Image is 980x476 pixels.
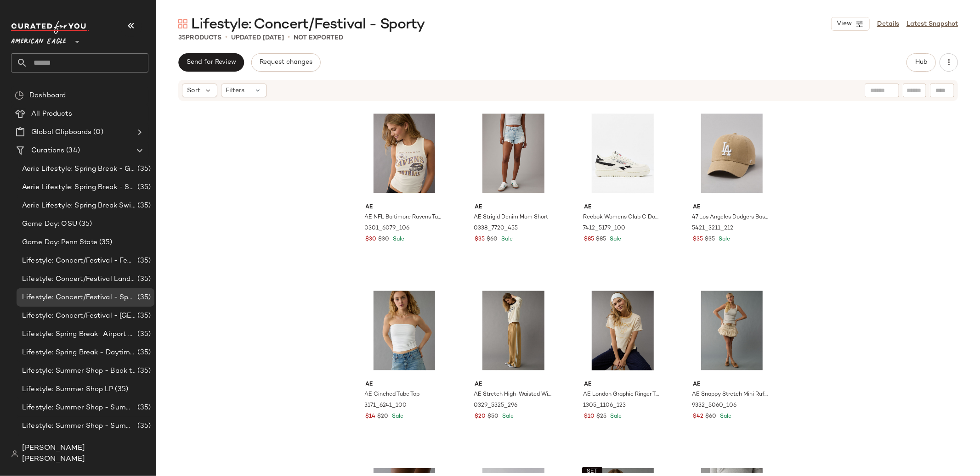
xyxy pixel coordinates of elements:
[225,32,227,43] span: •
[365,402,407,410] span: 3171_6241_100
[693,235,703,244] span: $35
[391,236,405,242] span: Sale
[136,311,151,321] span: (35)
[136,403,151,413] span: (35)
[915,59,928,66] span: Hub
[22,256,136,266] span: Lifestyle: Concert/Festival - Femme
[136,201,151,211] span: (35)
[365,224,410,233] span: 0301_6079_106
[487,413,498,421] span: $50
[22,421,136,431] span: Lifestyle: Summer Shop - Summer Internship
[31,127,91,138] span: Global Clipboards
[22,164,136,174] span: Aerie Lifestyle: Spring Break - Girly/Femme
[365,391,420,399] span: AE Cinched Tube Top
[294,33,343,43] p: Not Exported
[113,384,129,395] span: (35)
[391,414,404,420] span: Sale
[584,413,595,421] span: $10
[231,33,284,43] p: updated [DATE]
[366,413,376,421] span: $14
[366,381,443,389] span: AE
[685,107,778,200] img: 5421_3211_212_f
[685,284,778,377] img: 9332_5060_106_of
[22,329,136,340] span: Lifestyle: Spring Break- Airport Style
[596,235,606,244] span: $85
[136,421,151,431] span: (35)
[577,107,669,200] img: 7412_5179_100_f
[692,402,736,410] span: 9332_5060_106
[877,19,899,29] a: Details
[608,414,622,420] span: Sale
[15,91,24,100] img: svg%3e
[474,224,518,233] span: 0338_7720_455
[379,235,390,244] span: $30
[187,86,200,95] span: Sort
[259,59,312,66] span: Request changes
[22,237,97,248] span: Game Day: Penn State
[136,164,151,174] span: (35)
[22,439,136,450] span: Lifestyle: Summer Shop - Summer Study Sessions
[22,182,136,193] span: Aerie Lifestyle: Spring Break - Sporty
[596,413,606,421] span: $25
[22,347,136,358] span: Lifestyle: Spring Break - Daytime Casual
[499,236,513,242] span: Sale
[378,413,389,421] span: $20
[136,256,151,266] span: (35)
[22,366,136,376] span: Lifestyle: Summer Shop - Back to School Essentials
[288,32,290,43] span: •
[136,366,151,376] span: (35)
[583,224,625,233] span: 7412_5179_100
[693,381,770,389] span: AE
[31,109,72,119] span: All Products
[705,235,715,244] span: $35
[178,53,244,72] button: Send for Review
[91,127,103,138] span: (0)
[22,274,136,285] span: Lifestyle: Concert/Festival Landing Page
[693,203,770,212] span: AE
[583,391,661,399] span: AE London Graphic Ringer T-Shirt
[22,384,113,395] span: Lifestyle: Summer Shop LP
[475,235,485,244] span: $35
[11,21,89,34] img: cfy_white_logo.C9jOOHJF.svg
[22,201,136,211] span: Aerie Lifestyle: Spring Break Swimsuits Landing Page
[584,235,594,244] span: $85
[836,20,852,28] span: View
[251,53,320,72] button: Request changes
[693,413,703,421] span: $42
[692,213,770,222] span: 47 Los Angeles Dodgers Baseball Cap
[577,284,669,377] img: 1305_1106_123_of
[22,403,136,413] span: Lifestyle: Summer Shop - Summer Abroad
[358,107,451,200] img: 0301_6079_106_of
[136,329,151,340] span: (35)
[586,469,598,475] span: SET
[191,16,425,34] span: Lifestyle: Concert/Festival - Sporty
[136,292,151,303] span: (35)
[29,90,66,101] span: Dashboard
[717,236,730,242] span: Sale
[64,146,80,156] span: (34)
[608,236,621,242] span: Sale
[77,219,92,230] span: (35)
[705,413,716,421] span: $60
[365,213,442,222] span: AE NFL Baltimore Ravens Tank Top
[467,284,560,377] img: 0329_5325_296_of
[475,413,486,421] span: $20
[11,450,18,458] img: svg%3e
[500,414,514,420] span: Sale
[831,17,870,31] button: View
[467,107,560,200] img: 0338_7720_455_of
[474,391,551,399] span: AE Stretch High-Waisted Wide-Leg Track Pant
[718,414,731,420] span: Sale
[474,213,548,222] span: AE Strigid Denim Mom Short
[692,224,733,233] span: 5421_3211_212
[906,19,958,29] a: Latest Snapshot
[136,439,151,450] span: (35)
[906,53,936,72] button: Hub
[358,284,451,377] img: 3171_6241_100_of
[475,381,552,389] span: AE
[178,33,221,43] div: Products
[584,203,662,212] span: AE
[178,34,186,41] span: 35
[583,213,661,222] span: Reebok Womens Club C Double Shoe
[136,274,151,285] span: (35)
